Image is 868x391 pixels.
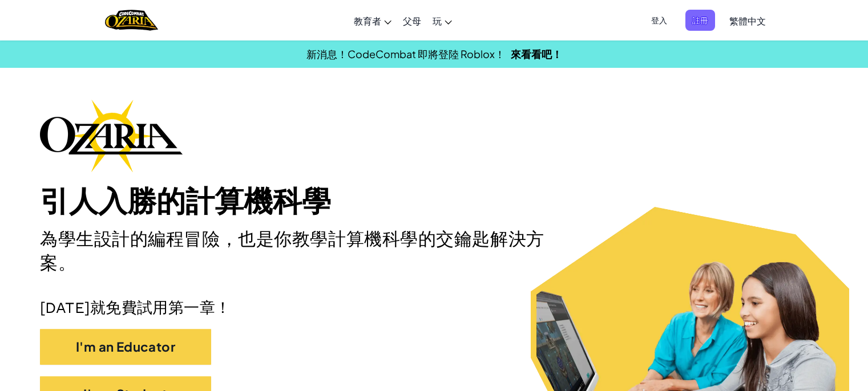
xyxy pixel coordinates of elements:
[644,10,674,31] button: 登入
[40,329,211,365] button: I'm an Educator
[40,298,828,317] p: [DATE]就免費試用第一章！
[724,5,772,36] a: 繁體中文
[306,47,505,60] span: 新消息！CodeCombat 即將登陸 Roblox！
[511,47,562,60] a: 來看看吧！
[105,9,158,32] a: Ozaria by CodeCombat logo
[433,15,442,27] span: 玩
[685,10,715,31] button: 註冊
[397,5,427,36] a: 父母
[40,184,828,219] h1: 引人入勝的計算機科學
[105,9,158,32] img: Home
[427,5,458,36] a: 玩
[40,99,183,172] img: Ozaria branding logo
[40,227,568,276] h2: 為學生設計的編程冒險，也是你教學計算機科學的交鑰匙解決方案。
[729,15,766,27] span: 繁體中文
[348,5,397,36] a: 教育者
[354,15,381,27] span: 教育者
